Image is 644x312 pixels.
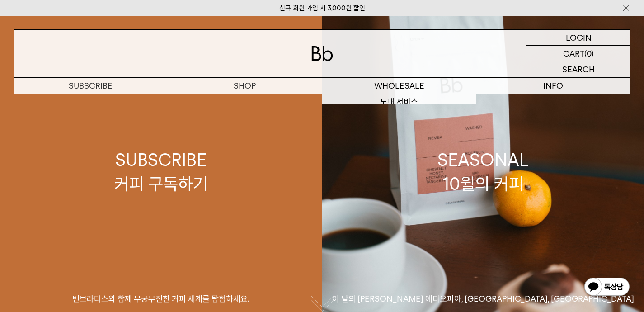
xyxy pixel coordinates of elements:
p: WHOLESALE [322,78,476,94]
p: CART [563,46,584,61]
a: LOGIN [526,30,630,46]
a: CART (0) [526,46,630,61]
div: SEASONAL 10월의 커피 [437,148,529,196]
p: SEARCH [562,61,595,77]
img: 로고 [311,46,333,61]
p: LOGIN [566,30,592,45]
a: SHOP [168,78,322,94]
p: INFO [476,78,630,94]
a: 신규 회원 가입 시 3,000원 할인 [279,4,365,12]
img: 카카오톡 채널 1:1 채팅 버튼 [583,277,630,298]
p: (0) [584,46,594,61]
a: SUBSCRIBE [14,78,168,94]
a: 도매 서비스 [322,94,476,109]
div: SUBSCRIBE 커피 구독하기 [114,148,208,196]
